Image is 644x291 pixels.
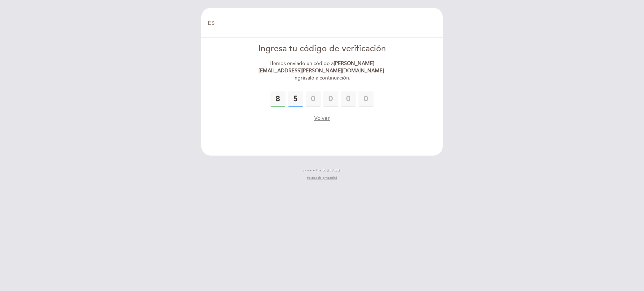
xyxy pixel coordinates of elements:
input: 0 [341,91,356,107]
img: MEITRE [323,169,341,172]
input: 0 [270,91,286,107]
span: powered by [303,168,321,173]
input: 0 [358,91,374,107]
div: Hemos enviado un código a . Ingrésalo a continuación. [250,60,394,82]
a: Política de privacidad [307,176,337,180]
input: 0 [306,91,321,107]
button: Volver [314,114,330,122]
input: 0 [288,91,303,107]
strong: [PERSON_NAME][EMAIL_ADDRESS][PERSON_NAME][DOMAIN_NAME] [258,60,384,74]
input: 0 [323,91,338,107]
div: Ingresa tu código de verificación [250,43,394,55]
a: powered by [303,168,341,173]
